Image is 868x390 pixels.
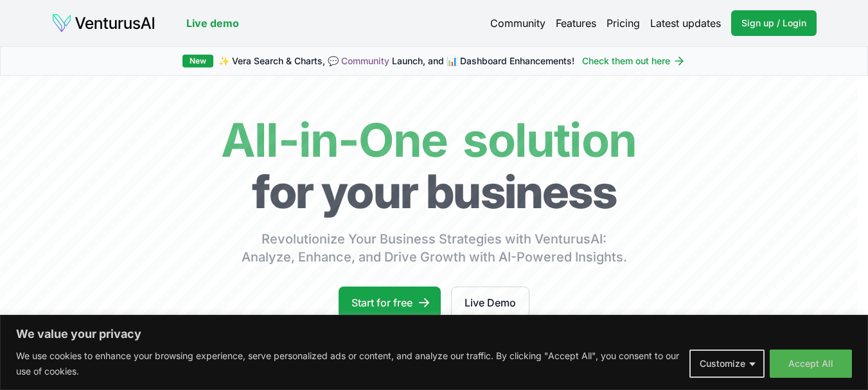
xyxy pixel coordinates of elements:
[51,13,155,33] img: logo
[490,15,545,31] a: Community
[731,10,817,36] a: Sign up / Login
[182,55,213,67] div: New
[607,15,640,31] a: Pricing
[770,350,852,378] button: Accept All
[650,15,721,31] a: Latest updates
[186,15,239,31] a: Live demo
[689,350,765,378] button: Customize
[741,17,806,30] span: Sign up / Login
[341,55,389,66] a: Community
[218,55,574,67] span: ✨ Vera Search & Charts, 💬 Launch, and 📊 Dashboard Enhancements!
[16,326,852,342] p: We value your privacy
[556,15,596,31] a: Features
[16,348,680,379] p: We use cookies to enhance your browsing experience, serve personalized ads or content, and analyz...
[339,287,441,319] a: Start for free
[451,287,529,319] a: Live Demo
[582,55,686,67] a: Check them out here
